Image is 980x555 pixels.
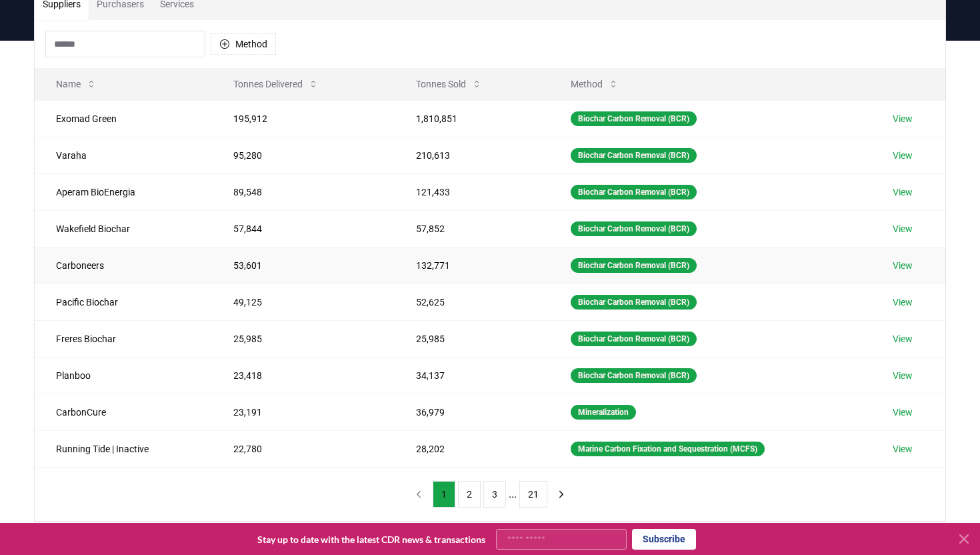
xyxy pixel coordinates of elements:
td: Aperam BioEnergia [35,173,212,210]
div: Biochar Carbon Removal (BCR) [571,221,697,236]
div: Biochar Carbon Removal (BCR) [571,185,697,199]
button: 1 [433,481,455,508]
td: 132,771 [395,247,549,284]
a: View [893,369,913,382]
td: 57,844 [212,210,394,247]
li: ... [509,486,517,502]
a: View [893,222,913,235]
td: 25,985 [395,320,549,357]
td: 34,137 [395,357,549,394]
td: 1,810,851 [395,100,549,137]
div: Biochar Carbon Removal (BCR) [571,295,697,310]
td: Carboneers [35,247,212,284]
div: Biochar Carbon Removal (BCR) [571,368,697,383]
td: 52,625 [395,284,549,320]
td: 49,125 [212,284,394,320]
td: Wakefield Biochar [35,210,212,247]
td: 22,780 [212,430,394,467]
button: 3 [483,481,506,508]
td: 28,202 [395,430,549,467]
td: 121,433 [395,173,549,210]
td: 25,985 [212,320,394,357]
button: 21 [519,481,547,508]
td: 23,418 [212,357,394,394]
td: 36,979 [395,394,549,430]
td: 57,852 [395,210,549,247]
button: Tonnes Sold [405,71,493,97]
a: View [893,296,913,309]
a: View [893,259,913,272]
div: Mineralization [571,405,636,420]
td: 95,280 [212,137,394,173]
td: 195,912 [212,100,394,137]
button: Name [45,71,107,97]
td: Running Tide | Inactive [35,430,212,467]
div: Biochar Carbon Removal (BCR) [571,258,697,273]
a: View [893,112,913,125]
a: View [893,442,913,456]
td: Exomad Green [35,100,212,137]
a: View [893,149,913,162]
td: Pacific Biochar [35,284,212,320]
a: View [893,332,913,346]
a: View [893,185,913,199]
div: Biochar Carbon Removal (BCR) [571,148,697,163]
td: Planboo [35,357,212,394]
td: CarbonCure [35,394,212,430]
button: next page [550,481,573,508]
td: Varaha [35,137,212,173]
button: Method [211,33,276,55]
td: 210,613 [395,137,549,173]
button: Method [560,71,629,97]
div: Biochar Carbon Removal (BCR) [571,332,697,346]
a: View [893,406,913,419]
button: Tonnes Delivered [223,71,329,97]
div: Biochar Carbon Removal (BCR) [571,111,697,126]
td: Freres Biochar [35,320,212,357]
td: 53,601 [212,247,394,284]
div: Marine Carbon Fixation and Sequestration (MCFS) [571,442,765,456]
td: 23,191 [212,394,394,430]
td: 89,548 [212,173,394,210]
button: 2 [458,481,481,508]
